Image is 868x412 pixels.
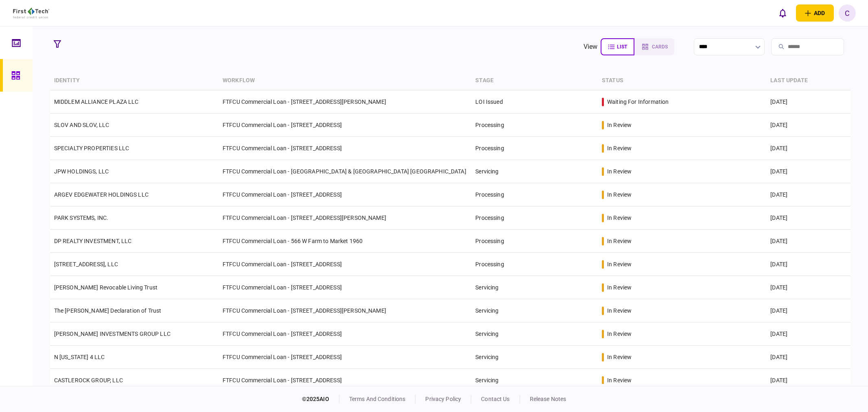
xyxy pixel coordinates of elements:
[302,395,339,403] div: © 2025 AIO
[766,346,851,369] td: [DATE]
[219,71,471,90] th: workflow
[607,121,632,129] div: in review
[471,114,598,137] td: Processing
[471,206,598,230] td: Processing
[607,330,632,338] div: in review
[471,346,598,369] td: Servicing
[617,44,627,50] span: list
[607,307,632,315] div: in review
[766,160,851,183] td: [DATE]
[766,183,851,206] td: [DATE]
[471,160,598,183] td: Servicing
[598,71,766,90] th: status
[607,376,632,384] div: in review
[471,299,598,322] td: Servicing
[471,322,598,346] td: Servicing
[607,98,669,106] div: waiting for information
[349,396,406,402] a: terms and conditions
[766,276,851,299] td: [DATE]
[766,299,851,322] td: [DATE]
[607,237,632,245] div: in review
[796,4,834,22] button: open adding identity options
[54,284,157,291] a: [PERSON_NAME] Revocable Living Trust
[219,346,471,369] td: FTFCU Commercial Loan - [STREET_ADDRESS]
[219,276,471,299] td: FTFCU Commercial Loan - [STREET_ADDRESS]
[54,238,132,244] a: DP REALTY INVESTMENT, LLC
[219,183,471,206] td: FTFCU Commercial Loan - [STREET_ADDRESS]
[607,214,632,222] div: in review
[584,42,598,52] div: view
[54,215,109,221] a: PARK SYSTEMS, INC.
[652,44,668,50] span: cards
[766,90,851,114] td: [DATE]
[219,90,471,114] td: FTFCU Commercial Loan - [STREET_ADDRESS][PERSON_NAME]
[766,137,851,160] td: [DATE]
[471,71,598,90] th: stage
[425,396,461,402] a: privacy policy
[471,276,598,299] td: Servicing
[607,144,632,152] div: in review
[607,283,632,291] div: in review
[219,206,471,230] td: FTFCU Commercial Loan - [STREET_ADDRESS][PERSON_NAME]
[607,167,632,175] div: in review
[766,322,851,346] td: [DATE]
[471,90,598,114] td: LOI Issued
[607,260,632,268] div: in review
[54,331,171,337] a: [PERSON_NAME] INVESTMENTS GROUP LLC
[219,369,471,392] td: FTFCU Commercial Loan - [STREET_ADDRESS]
[530,396,566,402] a: release notes
[219,253,471,276] td: FTFCU Commercial Loan - [STREET_ADDRESS]
[219,114,471,137] td: FTFCU Commercial Loan - [STREET_ADDRESS]
[839,4,856,22] button: C
[607,191,632,199] div: in review
[471,183,598,206] td: Processing
[54,145,129,151] a: SPECIALTY PROPERTIES LLC
[471,253,598,276] td: Processing
[481,396,509,402] a: contact us
[54,122,109,128] a: SLOV AND SLOV, LLC
[54,377,123,384] a: CASTLEROCK GROUP, LLC
[766,114,851,137] td: [DATE]
[54,191,149,198] a: ARGEV EDGEWATER HOLDINGS LLC
[601,38,634,55] button: list
[219,137,471,160] td: FTFCU Commercial Loan - [STREET_ADDRESS]
[634,38,674,55] button: cards
[471,137,598,160] td: Processing
[219,160,471,183] td: FTFCU Commercial Loan - [GEOGRAPHIC_DATA] & [GEOGRAPHIC_DATA] [GEOGRAPHIC_DATA]
[50,71,219,90] th: identity
[54,307,162,314] a: The [PERSON_NAME] Declaration of Trust
[774,4,791,22] button: open notifications list
[54,168,109,175] a: JPW HOLDINGS, LLC
[219,299,471,322] td: FTFCU Commercial Loan - [STREET_ADDRESS][PERSON_NAME]
[54,354,105,360] a: N [US_STATE] 4 LLC
[766,369,851,392] td: [DATE]
[471,230,598,253] td: Processing
[54,261,118,267] a: [STREET_ADDRESS], LLC
[766,253,851,276] td: [DATE]
[607,353,632,361] div: in review
[54,99,139,105] a: MIDDLEM ALLIANCE PLAZA LLC
[219,322,471,346] td: FTFCU Commercial Loan - [STREET_ADDRESS]
[471,369,598,392] td: Servicing
[766,71,851,90] th: last update
[13,8,49,18] img: client company logo
[219,230,471,253] td: FTFCU Commercial Loan - 566 W Farm to Market 1960
[766,230,851,253] td: [DATE]
[766,206,851,230] td: [DATE]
